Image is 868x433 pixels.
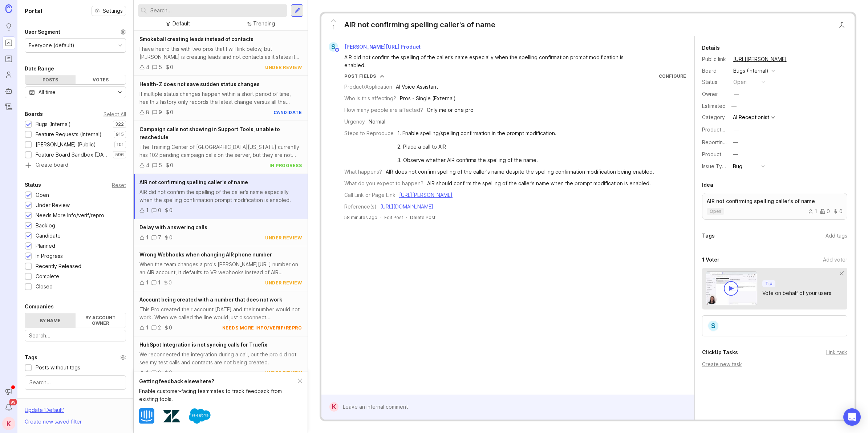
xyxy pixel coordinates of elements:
div: [PERSON_NAME] (Public) [36,141,96,149]
div: 2 [158,324,161,332]
div: Urgency [344,118,365,126]
label: Product [702,151,721,157]
div: Reference(s) [344,203,377,211]
div: Select All [104,112,126,116]
div: AIR did not confirm the spelling of the caller's name especially when the spelling confirmation p... [344,53,635,69]
div: under review [265,280,302,286]
div: Feature Requests (Internal) [36,130,102,138]
p: open [710,209,721,214]
div: All time [38,88,56,96]
img: Canny Home [5,4,12,13]
a: Create board [25,162,126,169]
div: — [734,90,739,98]
div: K [329,402,338,412]
div: AIR does not confirm spelling of the caller's name despite the spelling confirmation modification... [386,168,654,176]
a: Ideas [2,20,15,33]
div: Idea [702,181,713,189]
span: [PERSON_NAME][URL] Product [344,44,421,50]
div: Recently Released [36,262,81,270]
div: Category [702,113,727,121]
div: Public link [702,55,727,63]
div: Open [36,191,49,199]
span: 1 [332,24,335,32]
span: Health-Z does not save sudden status changes [139,81,260,87]
div: Only me or one pro [427,106,474,114]
a: Configure [659,73,686,79]
div: 3. Observe whether AIR confirms the spelling of the name. [397,156,556,164]
p: 322 [115,121,124,127]
div: Bugs (Internal) [733,67,768,75]
div: Create new task [702,360,847,368]
a: Changelog [2,100,15,113]
a: AIR not confirming spelling caller's of nameAIR did not confirm the spelling of the caller's name... [134,174,308,219]
div: 1 [158,279,161,287]
div: — [734,126,739,134]
div: 0 [169,324,172,332]
div: Date Range [25,64,54,73]
div: under review [265,370,302,376]
div: 1 [146,324,149,332]
div: Details [702,44,720,52]
a: 58 minutes ago [344,214,377,220]
input: Search... [29,379,121,387]
div: 4 [146,161,149,169]
div: Votes [76,75,126,84]
div: Candidate [36,232,61,240]
div: Estimated [702,104,726,109]
span: Delay with answering calls [139,224,207,230]
div: 0 [170,108,173,116]
div: We reconnected the integration during a call, but the pro did not see my test calls and contacts ... [139,351,302,367]
div: What do you expect to happen? [344,179,423,187]
div: candidate [273,109,302,116]
div: Posts [25,75,76,84]
div: Under Review [36,201,70,209]
div: needs more info/verif/repro [222,325,302,331]
img: Zendesk logo [163,408,180,424]
span: Settings [103,7,123,15]
div: User Segment [25,28,60,36]
a: Health-Z does not save sudden status changesIf multiple status changes happen within a short peri... [134,76,308,121]
div: S [329,42,338,52]
div: Boards [25,110,43,118]
div: 0 [158,206,161,214]
div: Edit Post [384,214,403,220]
div: Open Intercom Messenger [843,408,861,426]
img: Intercom logo [139,408,154,424]
div: 5 [159,63,162,71]
div: 0 [833,209,843,214]
div: 1 [146,369,149,377]
div: How many people are affected? [344,106,423,114]
a: Roadmaps [2,52,15,65]
p: Tip [765,281,772,287]
div: 2 [158,369,161,377]
label: By account owner [76,313,126,328]
div: 0 [169,234,173,242]
a: HubSpot Integration is not syncing calls for TruefixWe reconnected the integration during a call,... [134,336,308,381]
span: 99 [9,399,17,405]
div: Bug [733,162,742,170]
div: Needs More Info/verif/repro [36,211,104,219]
div: This Pro created their account [DATE] and their number would not work. When we called the line wo... [139,305,302,321]
div: AIR did not confirm the spelling of the caller's name especially when the spelling confirmation p... [139,188,302,204]
div: 1 [146,206,149,214]
a: [URL][DOMAIN_NAME] [380,203,433,210]
div: Status [702,78,727,86]
h1: Portal [25,7,42,15]
div: If multiple status changes happen within a short period of time, health z history only records th... [139,90,302,106]
a: [URL][PERSON_NAME] [731,54,789,64]
div: In Progress [36,252,63,260]
div: Enable customer-facing teammates to track feedback from existing tools. [139,387,298,403]
div: AI Receptionist [733,115,769,120]
a: Autopilot [2,84,15,97]
div: Posts without tags [36,364,80,372]
div: 2. Place a call to AIR [397,143,556,151]
div: Normal [369,118,385,126]
div: Update ' Default ' [25,406,64,418]
p: 915 [116,131,124,137]
a: Delay with answering calls170under review [134,219,308,246]
div: Complete [36,272,59,280]
div: Backlog [36,222,55,230]
label: Issue Type [702,163,729,169]
p: AIR not confirming spelling caller's of name [707,198,843,205]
